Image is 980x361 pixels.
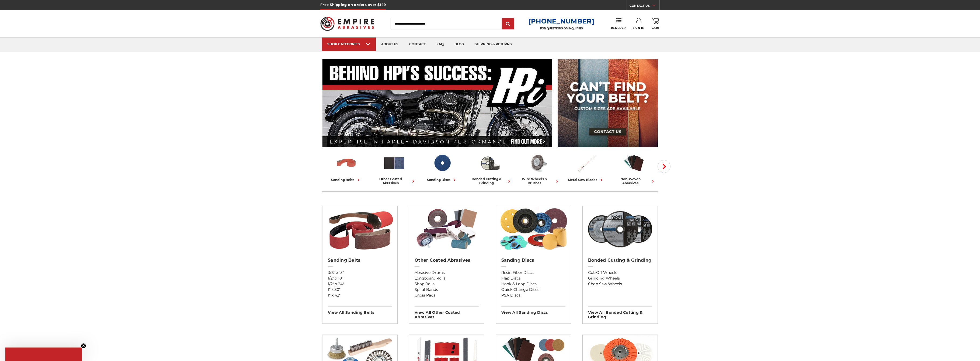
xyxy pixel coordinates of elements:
a: Spiral Bands [415,287,479,292]
img: Bonded Cutting & Grinding [479,152,501,174]
img: Sanding Belts [335,152,357,174]
a: Quick Change Discs [501,287,565,292]
a: Flap Discs [501,275,565,281]
a: Reorder [611,18,626,29]
button: Close teaser [81,343,86,349]
a: 1" x 30" [328,287,392,292]
a: contact [404,38,431,51]
a: shipping & returns [469,38,517,51]
div: other coated abrasives [372,177,416,185]
h3: View All bonded cutting & grinding [588,306,652,319]
a: about us [376,38,404,51]
a: Cut-Off Wheels [588,270,652,275]
a: sanding discs [420,152,464,183]
a: Cart [652,18,660,30]
div: wire wheels & brushes [516,177,560,185]
img: Other Coated Abrasives [412,206,482,252]
h2: Bonded Cutting & Grinding [588,258,652,263]
div: Close teaser [5,348,82,361]
a: 3/8" x 13" [328,270,392,275]
div: non-woven abrasives [612,177,656,185]
a: 1/2" x 18" [328,275,392,281]
a: Longboard Rolls [415,275,479,281]
a: wire wheels & brushes [516,152,560,185]
a: metal saw blades [564,152,608,183]
img: Metal Saw Blades [575,152,597,174]
img: Non-woven Abrasives [623,152,645,174]
img: Sanding Discs [499,206,568,252]
input: Submit [503,19,513,29]
h2: Sanding Discs [501,258,565,263]
img: Bonded Cutting & Grinding [585,206,655,252]
p: FOR QUESTIONS OR INQUIRIES [528,27,595,30]
img: Banner for an interview featuring Horsepower Inc who makes Harley performance upgrades featured o... [322,59,552,147]
img: Empire Abrasives [320,13,374,34]
div: metal saw blades [568,177,604,183]
button: Next [658,160,670,173]
a: other coated abrasives [372,152,416,185]
h3: View All sanding belts [328,306,392,315]
a: blog [449,38,469,51]
h3: View All sanding discs [501,306,565,315]
span: Reorder [611,26,626,30]
img: Wire Wheels & Brushes [527,152,549,174]
img: Sanding Discs [431,152,453,174]
span: Sign In [633,26,644,30]
a: bonded cutting & grinding [468,152,512,185]
img: promo banner for custom belts. [558,59,658,147]
a: Chop Saw Wheels [588,281,652,287]
div: SHOP CATEGORIES [327,42,370,46]
a: CONTACT US [630,3,659,10]
a: faq [431,38,449,51]
a: Cross Pads [415,292,479,298]
h2: Other Coated Abrasives [415,258,479,263]
a: [PHONE_NUMBER] [528,17,595,25]
span: Cart [652,26,660,30]
h2: Sanding Belts [328,258,392,263]
img: Sanding Belts [325,206,395,252]
a: PSA Discs [501,292,565,298]
a: sanding belts [324,152,368,183]
a: Grinding Wheels [588,275,652,281]
a: Hook & Loop Discs [501,281,565,287]
a: 1/2" x 24" [328,281,392,287]
div: sanding discs [427,177,457,183]
img: Other Coated Abrasives [383,152,405,174]
a: 1" x 42" [328,292,392,298]
a: Resin Fiber Discs [501,270,565,275]
a: non-woven abrasives [612,152,656,185]
a: Abrasive Drums [415,270,479,275]
div: sanding belts [331,177,361,183]
div: bonded cutting & grinding [468,177,512,185]
h3: View All other coated abrasives [415,306,479,319]
a: Shop Rolls [415,281,479,287]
